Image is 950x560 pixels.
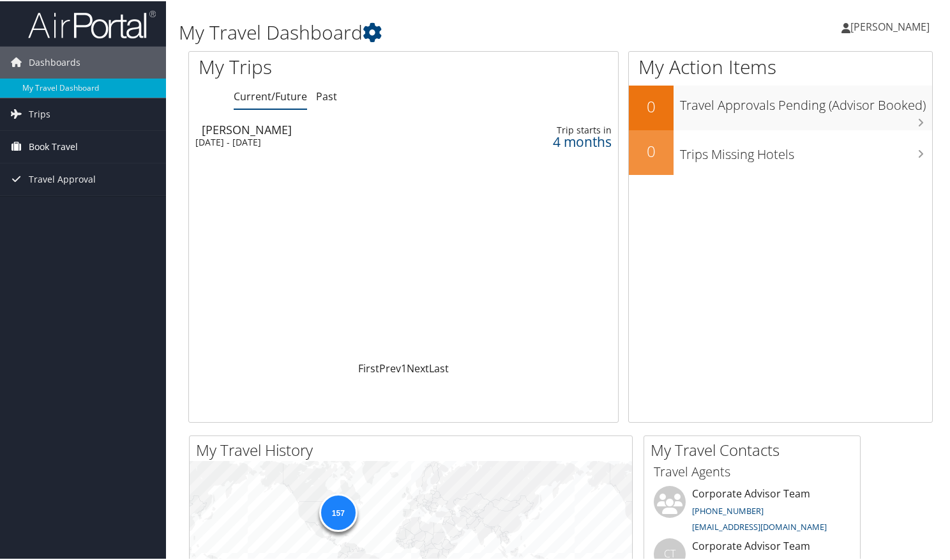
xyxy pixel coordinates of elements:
a: 0Travel Approvals Pending (Advisor Booked) [629,84,932,129]
h1: My Action Items [629,52,932,79]
a: 0Trips Missing Hotels [629,129,932,174]
a: First [358,360,379,374]
h3: Trips Missing Hotels [680,138,932,162]
div: 4 months [507,135,612,146]
a: [EMAIL_ADDRESS][DOMAIN_NAME] [692,520,827,531]
h2: 0 [629,95,674,116]
span: Trips [29,97,50,129]
h2: My Travel History [196,438,632,460]
div: [DATE] - [DATE] [195,135,458,147]
h2: My Travel Contacts [651,438,860,460]
div: Trip starts in [507,123,612,135]
h1: My Travel Dashboard [179,18,688,45]
span: Dashboards [29,45,80,77]
div: 157 [319,492,357,531]
a: Prev [379,360,401,374]
a: Last [429,360,449,374]
a: [PHONE_NUMBER] [692,504,764,515]
a: Current/Future [234,88,307,102]
a: Next [407,360,429,374]
h3: Travel Approvals Pending (Advisor Booked) [680,89,932,113]
h3: Travel Agents [654,462,850,480]
span: Travel Approval [29,162,96,194]
span: [PERSON_NAME] [850,19,930,33]
div: [PERSON_NAME] [202,123,465,134]
a: 1 [401,360,407,374]
a: [PERSON_NAME] [841,6,942,45]
span: Book Travel [29,130,78,162]
h2: 0 [629,139,674,161]
li: Corporate Advisor Team [647,485,857,537]
h1: My Trips [199,52,430,79]
img: airportal-logo.png [28,8,156,38]
a: Past [316,88,337,102]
